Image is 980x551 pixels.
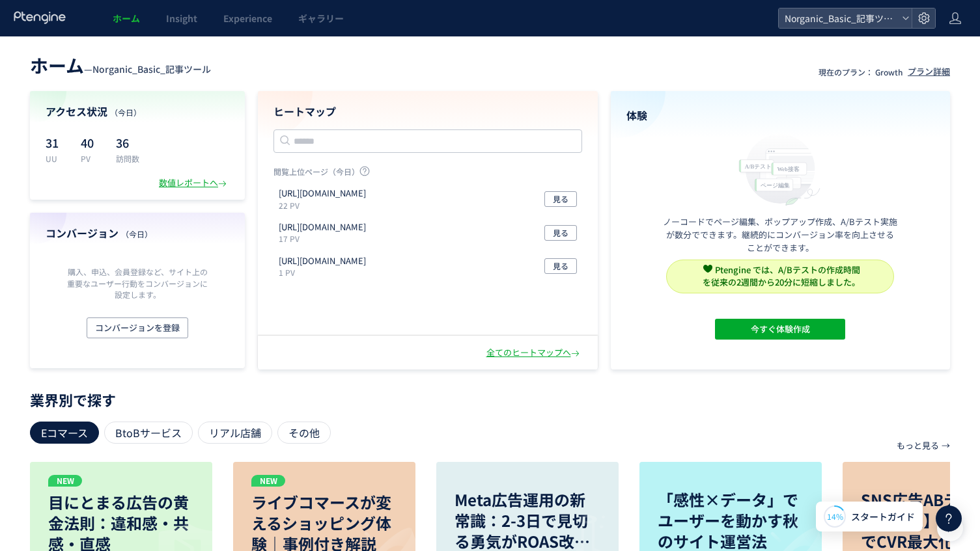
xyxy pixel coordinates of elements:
p: → [942,435,950,457]
div: — [30,52,211,78]
span: スタートガイド [851,510,915,524]
span: 見る [553,191,568,207]
span: 14% [827,511,843,522]
button: 見る [544,225,577,241]
span: ギャラリー [298,12,344,25]
p: 31 [46,132,65,153]
div: 全てのヒートマップへ [486,347,582,359]
p: 閲覧上位ページ（今日） [273,166,582,182]
p: もっと見る [897,435,939,457]
span: ホーム [30,52,84,78]
p: 訪問数 [116,153,139,164]
span: Ptengine では、A/Bテストの作成時間 を従来の2週間から20分に短縮しました。 [703,263,860,288]
div: Eコマース [30,422,99,444]
p: 購入、申込、会員登録など、サイト上の重要なユーザー行動をコンバージョンに設定します。 [64,266,211,299]
span: 見る [553,258,568,274]
p: ノーコードでページ編集、ポップアップ作成、A/Bテスト実施が数分でできます。継続的にコンバージョン率を向上させることができます。 [663,215,897,254]
p: NEW [251,475,285,487]
p: 17 PV [279,233,371,244]
p: https://lp.sirok.jp/4d0ac884/index.html [279,255,366,267]
span: 見る [553,225,568,241]
span: Norganic_Basic_記事ツール [781,8,897,28]
p: UU [46,153,65,164]
p: 22 PV [279,200,371,211]
span: 今すぐ体験作成 [751,319,810,340]
div: その他 [277,422,331,444]
button: 見る [544,258,577,274]
h4: 体験 [626,108,935,123]
p: https://sirok.jp/ads/Uv943gccbLtlL34B [279,221,366,234]
span: Experience [223,12,272,25]
span: ホーム [113,12,140,25]
p: 現在のプラン： Growth [819,66,903,77]
span: Norganic_Basic_記事ツール [92,62,211,75]
div: プラン詳細 [908,66,950,78]
p: 36 [116,132,139,153]
button: コンバージョンを登録 [87,317,188,338]
span: （今日） [110,107,141,118]
span: （今日） [121,228,152,239]
h4: ヒートマップ [273,104,582,119]
p: PV [81,153,100,164]
p: https://sirok.jp/ads/Uv2mNbGipL2v1HDh [279,187,366,200]
img: home_experience_onbo_jp-C5-EgdA0.svg [733,131,828,207]
img: svg+xml,%3c [703,264,712,273]
span: Insight [166,12,197,25]
h4: コンバージョン [46,226,229,241]
p: 業界別で探す [30,396,950,403]
p: NEW [48,475,82,487]
h4: アクセス状況 [46,104,229,119]
button: 今すぐ体験作成 [715,319,845,340]
div: リアル店舗 [198,422,272,444]
button: 見る [544,191,577,207]
div: BtoBサービス [104,422,193,444]
span: コンバージョンを登録 [95,317,180,338]
p: 40 [81,132,100,153]
p: 1 PV [279,267,371,278]
div: 数値レポートへ [159,177,229,189]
